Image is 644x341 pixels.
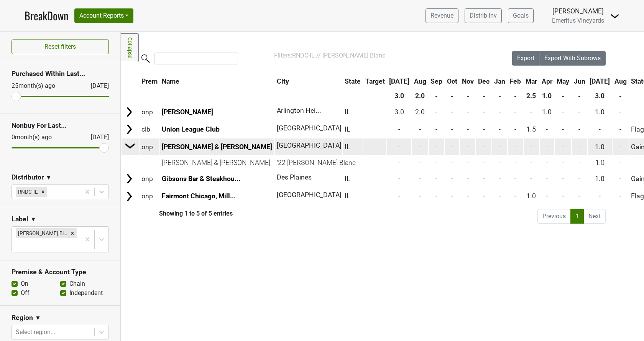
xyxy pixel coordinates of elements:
[514,143,516,151] span: -
[451,175,453,183] span: -
[499,108,501,116] span: -
[512,51,540,66] button: Export
[467,108,469,116] span: -
[539,51,606,66] button: Export With Subrows
[619,175,621,183] span: -
[275,156,342,170] td: '22 [PERSON_NAME] Blanc
[123,124,135,135] img: Arrow right
[345,125,350,133] span: IL
[542,108,552,116] span: 1.0
[526,192,536,200] span: 1.0
[530,143,532,151] span: -
[562,125,564,133] span: -
[514,175,516,183] span: -
[412,156,428,170] td: -
[508,156,523,170] td: -
[11,81,72,91] div: 25 month(s) ago
[595,143,605,151] span: 1.0
[21,279,28,288] label: On
[387,156,411,170] td: -
[499,125,501,133] span: -
[345,108,350,116] span: IL
[277,124,342,132] span: [GEOGRAPHIC_DATA]
[69,279,85,288] label: Chain
[451,125,453,133] span: -
[84,81,109,91] div: [DATE]
[492,89,507,103] th: -
[412,89,428,103] th: 2.0
[467,192,469,200] span: -
[588,156,612,170] td: 1.0
[429,74,445,88] th: Sep: activate to sort column ascending
[162,143,272,151] a: [PERSON_NAME] & [PERSON_NAME]
[11,133,72,142] div: 0 month(s) ago
[552,6,604,16] div: [PERSON_NAME]
[140,74,159,88] th: Prem: activate to sort column ascending
[398,125,400,133] span: -
[619,108,621,116] span: -
[588,89,612,103] th: 3.0
[476,89,491,103] th: -
[11,122,109,130] h3: Nonbuy For Last...
[508,74,523,88] th: Feb: activate to sort column ascending
[277,191,342,199] span: [GEOGRAPHIC_DATA]
[11,268,109,276] h3: Premise & Account Type
[514,108,516,116] span: -
[140,104,159,120] td: onp
[419,143,421,151] span: -
[588,74,612,88] th: Jul: activate to sort column ascending
[508,89,523,103] th: -
[526,125,536,133] span: 1.5
[11,215,28,223] h3: Label
[492,156,507,170] td: -
[555,74,571,88] th: May: activate to sort column ascending
[476,74,491,88] th: Dec: activate to sort column ascending
[277,142,342,149] span: [GEOGRAPHIC_DATA]
[578,143,580,151] span: -
[467,125,469,133] span: -
[483,108,485,116] span: -
[435,143,437,151] span: -
[435,125,437,133] span: -
[599,192,601,200] span: -
[445,74,459,88] th: Oct: activate to sort column ascending
[11,314,33,322] h3: Region
[435,108,437,116] span: -
[415,108,425,116] span: 2.0
[599,125,601,133] span: -
[546,143,548,151] span: -
[343,74,363,88] th: State: activate to sort column ascending
[345,143,350,151] span: IL
[483,143,485,151] span: -
[74,8,133,23] button: Account Reports
[419,192,421,200] span: -
[11,173,44,181] h3: Distributor
[619,125,621,133] span: -
[162,192,236,200] a: Fairmont Chicago, Mill...
[35,313,41,323] span: ▼
[460,156,476,170] td: -
[540,89,554,103] th: 1.0
[595,175,605,183] span: 1.0
[426,8,458,23] a: Revenue
[123,191,135,202] img: Arrow right
[514,125,516,133] span: -
[121,210,233,217] div: Showing 1 to 5 of 5 entries
[435,192,437,200] span: -
[546,125,548,133] span: -
[492,74,507,88] th: Jan: activate to sort column ascending
[398,192,400,200] span: -
[46,173,52,182] span: ▼
[68,228,77,238] div: Remove Hallberg Blanc
[39,187,47,197] div: Remove RNDC-IL
[572,74,587,88] th: Jun: activate to sort column ascending
[467,175,469,183] span: -
[546,192,548,200] span: -
[69,288,103,298] label: Independent
[451,143,453,151] span: -
[419,175,421,183] span: -
[572,156,587,170] td: -
[562,108,564,116] span: -
[578,192,580,200] span: -
[140,188,159,204] td: onp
